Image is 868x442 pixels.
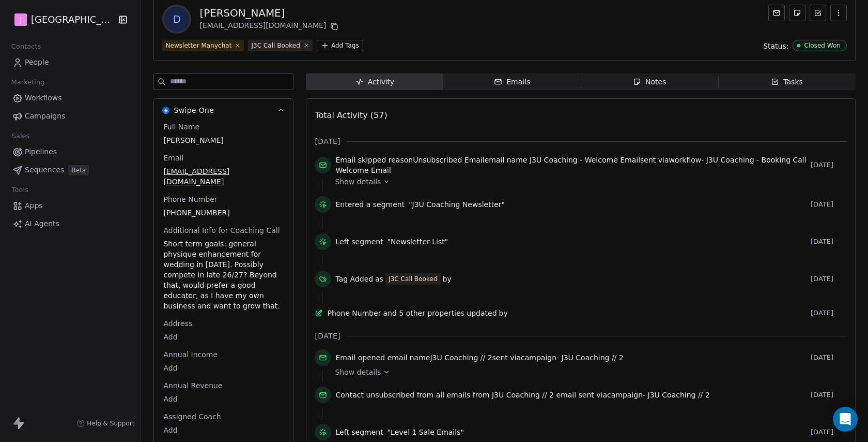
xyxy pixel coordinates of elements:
a: Show details [335,176,840,187]
span: Email skipped [335,156,386,164]
div: [EMAIL_ADDRESS][DOMAIN_NAME] [199,20,340,33]
a: Show details [335,367,840,377]
div: Tasks [771,77,803,87]
span: Phone Number [161,194,219,204]
a: Help & Support [76,419,134,428]
span: [PERSON_NAME] [163,135,284,145]
a: Campaigns [8,108,132,125]
span: Add [163,425,284,435]
div: Emails [494,77,530,87]
span: [DATE] [811,275,847,283]
span: Entered a segment [335,199,405,210]
span: [DATE] [315,331,340,341]
button: J[GEOGRAPHIC_DATA] [12,11,112,28]
span: Apps [25,200,43,211]
span: Add [163,394,284,404]
span: D [164,7,189,32]
div: J3C Call Booked [251,41,300,50]
span: Left segment [335,427,383,437]
span: J3U Coaching - Booking Call Welcome Email [335,156,806,174]
a: Apps [8,197,132,214]
span: Add [163,332,284,342]
span: Full Name [161,122,202,132]
span: "Newsletter List" [388,237,448,247]
span: Beta [68,165,89,175]
span: from all emails from email sent via campaign - [335,390,709,400]
span: and 5 other properties updated [383,308,497,318]
span: Swipe One [174,105,214,115]
span: [DATE] [811,391,847,399]
div: [PERSON_NAME] [199,6,340,20]
span: "Level 1 Sale Emails" [388,427,464,437]
span: by [499,308,508,318]
span: J [20,14,22,25]
span: Campaigns [25,111,65,122]
span: [DATE] [811,309,847,317]
span: Sequences [25,165,64,175]
a: Pipelines [8,143,132,160]
span: Help & Support [87,419,134,428]
span: Short term goals: general physique enhancement for wedding in [DATE]. Possibly compete in late 26... [163,239,284,311]
span: Pipelines [25,146,57,157]
span: Phone Number [327,308,381,318]
a: People [8,54,132,71]
span: [DATE] [811,200,847,209]
span: reason email name sent via workflow - [335,155,807,175]
span: [EMAIL_ADDRESS][DOMAIN_NAME] [163,166,284,187]
span: Email opened [335,353,385,362]
a: AI Agents [8,215,132,232]
span: Assigned Coach [161,411,223,422]
span: email name sent via campaign - [335,352,623,363]
div: Closed Won [804,42,841,49]
span: Show details [335,176,381,187]
span: Left segment [335,237,383,247]
span: Annual Income [161,349,220,360]
span: J3U Coaching // 2 [430,353,492,362]
span: by [443,274,452,284]
span: [DATE] [811,238,847,246]
div: Notes [633,77,666,87]
span: [DATE] [811,428,847,436]
span: J3U Coaching // 2 [648,391,710,399]
span: Sales [7,128,34,144]
span: Annual Revenue [161,380,224,391]
span: [GEOGRAPHIC_DATA] [31,13,116,26]
button: Swipe OneSwipe One [154,99,293,122]
div: Newsletter Manychat [165,41,231,50]
span: Show details [335,367,381,377]
span: Add [163,363,284,373]
span: "J3U Coaching Newsletter" [409,199,505,210]
span: [DATE] [315,136,340,146]
div: J3C Call Booked [389,274,437,284]
span: Workflows [25,93,62,104]
span: AI Agents [25,218,59,229]
span: Tag Added [335,274,373,284]
span: Contacts [7,39,45,54]
span: Email [161,153,185,163]
a: SequencesBeta [8,161,132,179]
span: [DATE] [811,353,847,362]
img: Swipe One [162,107,169,114]
span: People [25,57,49,68]
span: as [375,274,383,284]
span: Unsubscribed Email [413,156,485,164]
a: Workflows [8,90,132,107]
span: Address [161,318,194,329]
span: Status: [763,41,788,51]
div: Open Intercom Messenger [833,407,858,432]
span: J3U Coaching // 2 [492,391,554,399]
span: Additional Info for Coaching Call [161,225,282,235]
span: Marketing [7,75,49,90]
span: J3U Coaching // 2 [562,353,624,362]
span: J3U Coaching - Welcome Email [530,156,640,164]
span: [PHONE_NUMBER] [163,208,284,218]
span: [DATE] [811,161,847,169]
button: Add Tags [317,40,363,51]
span: Total Activity (57) [315,110,387,120]
span: Contact unsubscribed [335,391,414,399]
span: Tools [7,182,33,198]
